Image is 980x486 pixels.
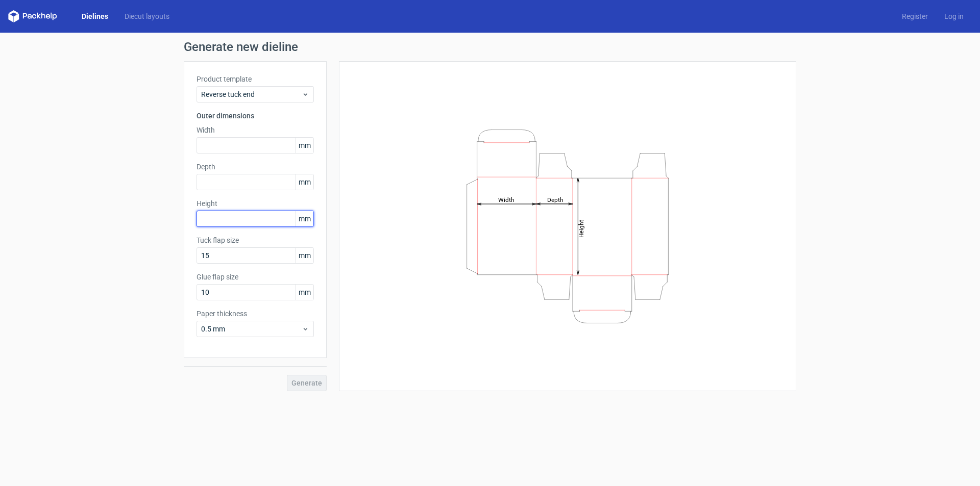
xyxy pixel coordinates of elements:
tspan: Height [578,219,585,237]
h1: Generate new dieline [184,41,796,53]
label: Product template [197,74,314,84]
tspan: Width [498,196,514,203]
h3: Outer dimensions [197,111,314,121]
span: 0.5 mm [201,324,302,334]
label: Paper thickness [197,309,314,319]
label: Depth [197,162,314,172]
span: mm [296,174,313,190]
tspan: Depth [547,196,563,203]
span: mm [296,285,313,300]
a: Dielines [73,11,116,21]
a: Register [894,11,936,21]
a: Diecut layouts [116,11,178,21]
span: mm [296,248,313,263]
label: Tuck flap size [197,235,314,245]
a: Log in [936,11,972,21]
span: mm [296,138,313,153]
span: mm [296,211,313,226]
span: Reverse tuck end [201,89,302,99]
label: Glue flap size [197,272,314,282]
label: Height [197,198,314,209]
label: Width [197,125,314,135]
